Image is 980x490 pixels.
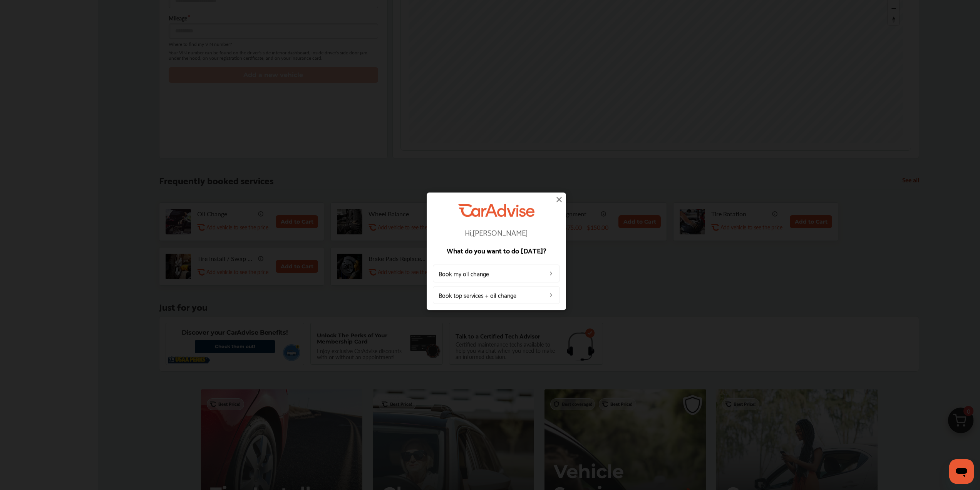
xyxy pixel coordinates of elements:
a: Book top services + oil change [433,286,560,304]
img: left_arrow_icon.0f472efe.svg [548,292,554,298]
a: Book my oil change [433,264,560,282]
p: What do you want to do [DATE]? [433,247,560,254]
img: CarAdvise Logo [458,204,534,217]
img: close-icon.a004319c.svg [554,195,564,204]
p: Hi, [PERSON_NAME] [433,228,560,236]
img: left_arrow_icon.0f472efe.svg [548,270,554,276]
iframe: Button to launch messaging window [949,459,974,484]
